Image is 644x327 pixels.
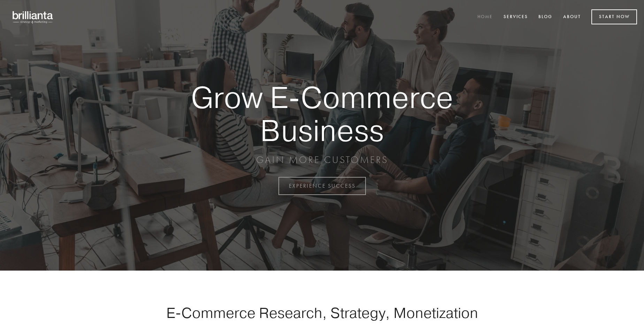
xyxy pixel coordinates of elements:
a: EXPERIENCE SUCCESS [278,177,366,195]
p: GAIN MORE CUSTOMERS [167,154,477,166]
img: brillianta - research, strategy, marketing [7,7,59,27]
a: Start Now [591,9,637,24]
strong: Grow E-Commerce Business [167,81,477,147]
a: Blog [534,11,557,23]
a: Home [473,11,497,23]
a: Services [499,11,532,23]
a: About [559,11,585,23]
h1: E-Commerce Research, Strategy, Monetization [144,304,500,321]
